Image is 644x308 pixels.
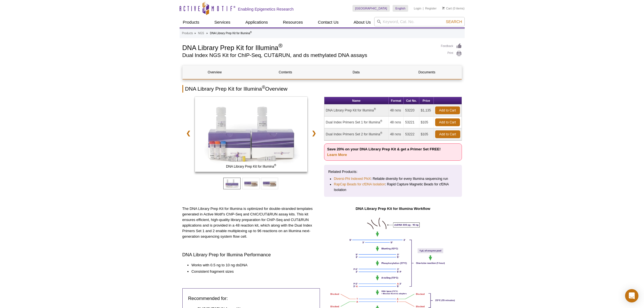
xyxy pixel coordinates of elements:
[195,97,308,172] img: DNA Library Prep Kit for Illumina
[419,128,434,140] td: $105
[324,116,389,128] td: Dual Index Primers Set 1 for Illumina
[188,295,314,302] h3: Recommended for:
[324,105,389,116] td: DNA Library Prep Kit for Illumina
[211,17,234,28] a: Services
[324,128,389,140] td: Dual Index Primers Set 2 for Illumina
[389,116,404,128] td: 48 rxns
[446,19,462,24] span: Search
[334,176,371,182] a: Diversi-Phi Indexed PhiX
[419,116,434,128] td: $105
[393,5,408,12] a: English
[389,97,404,105] th: Format
[441,51,462,57] a: Print
[324,97,389,105] th: Name
[442,6,452,10] a: Cart
[380,131,382,135] sup: ®
[444,19,464,24] button: Search
[414,6,421,10] a: Login
[210,32,252,35] li: DNA Library Prep Kit for Illumina
[350,17,374,28] a: About Us
[404,97,419,105] th: Cat No.
[404,128,419,140] td: 53222
[250,31,252,34] sup: ®
[262,85,265,90] sup: ®
[327,147,441,157] strong: Save 20% on your DNA Library Prep Kit & get a Primer Set FREE!
[442,7,445,9] img: Your Cart
[182,43,435,51] h1: DNA Library Prep Kit for Illumina
[334,182,385,187] a: RapCap Beads for cfDNA Isolation
[423,5,424,12] li: |
[324,66,388,79] a: Data
[395,66,459,79] a: Documents
[196,164,306,169] span: DNA Library Prep Kit for Illumina
[242,17,271,28] a: Applications
[441,43,462,49] a: Feedback
[435,130,460,138] a: Add to Cart
[334,176,453,182] li: : Reliable diversity for every Illumina sequencing run
[419,105,434,116] td: $1,135
[206,32,208,35] li: »
[435,118,460,126] a: Add to Cart
[238,7,294,12] h2: Enabling Epigenetics Research
[182,127,194,140] a: ❮
[374,108,376,111] sup: ®
[183,66,247,79] a: Overview
[192,262,315,268] li: Works with 0.5 ng to 10 ng dsDNA
[328,169,458,175] p: Related Products:
[194,32,196,35] li: »
[195,97,308,173] a: DNA Library Prep Kit for Illumina
[278,43,283,49] sup: ®
[180,17,203,28] a: Products
[356,207,430,211] strong: DNA Library Prep Kit for Illumina Workflow
[198,31,204,36] a: NGS
[374,17,465,26] input: Keyword, Cat. No.
[435,106,460,114] a: Add to Cart
[182,53,435,58] h2: Dual Index NGS Kit for ChIP-Seq, CUT&RUN, and ds methylated DNA assays
[253,66,318,79] a: Contents
[308,127,320,140] a: ❯
[625,289,638,302] div: Open Intercom Messenger
[182,31,193,36] a: Products
[334,182,453,193] li: : Rapid Capture Magnetic Beads for cfDNA Isolation
[280,17,306,28] a: Resources
[192,269,315,274] li: Consistent fragment sizes
[327,153,347,157] a: Learn More
[442,5,465,12] li: (0 items)
[404,105,419,116] td: 53220
[182,206,320,239] p: The DNA Library Prep Kit for Illumina is optimized for double-stranded templates generated in Act...
[182,85,462,93] h2: DNA Library Prep Kit for Illumina Overview
[315,17,342,28] a: Contact Us
[182,252,320,258] h3: DNA Library Prep for Illumina Performance
[352,5,390,12] a: [GEOGRAPHIC_DATA]
[404,116,419,128] td: 53221
[419,97,434,105] th: Price
[425,6,437,10] a: Register
[380,120,382,123] sup: ®
[274,164,276,167] sup: ®
[389,105,404,116] td: 48 rxns
[389,128,404,140] td: 48 rxns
